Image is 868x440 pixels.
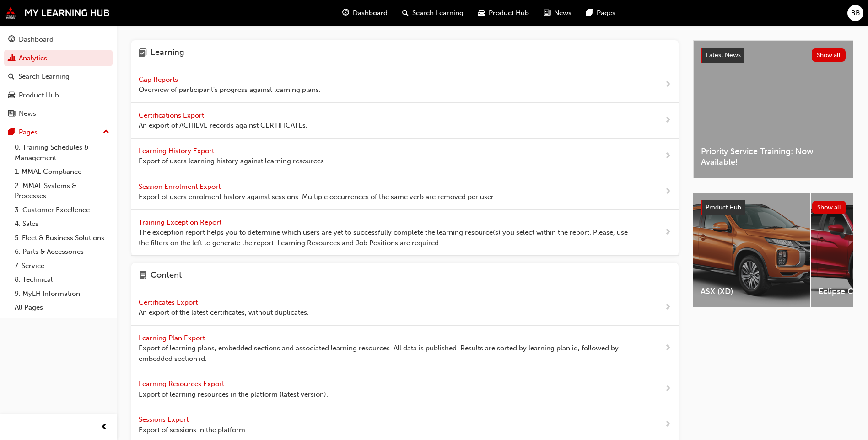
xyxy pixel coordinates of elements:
a: 5. Fleet & Business Solutions [11,231,113,245]
span: News [554,8,571,18]
span: next-icon [664,150,671,162]
a: Dashboard [4,31,113,48]
h4: Learning [151,48,184,59]
button: Show all [812,48,846,62]
span: car-icon [8,91,15,100]
a: Analytics [4,50,113,67]
span: Training Exception Report [139,218,223,226]
span: Dashboard [353,8,388,18]
button: Pages [4,124,113,141]
span: next-icon [664,419,671,430]
span: pages-icon [8,129,15,137]
span: next-icon [664,383,671,395]
span: Certificates Export [139,298,199,306]
span: Export of learning plans, embedded sections and associated learning resources. All data is publis... [139,343,635,364]
a: 2. MMAL Systems & Processes [11,179,113,203]
span: Priority Service Training: Now Available! [701,146,846,167]
span: car-icon [478,7,485,19]
span: Session Enrolment Export [139,182,222,191]
span: next-icon [664,302,671,313]
a: Search Learning [4,68,113,85]
a: Learning Plan Export Export of learning plans, embedded sections and associated learning resource... [131,326,679,372]
span: up-icon [103,126,109,138]
span: ASX (XD) [701,286,803,297]
span: Learning History Export [139,147,216,155]
span: Gap Reports [139,75,180,84]
img: mmal [5,7,110,19]
span: chart-icon [8,54,15,63]
span: prev-icon [101,422,108,433]
span: BB [851,8,860,18]
a: 3. Customer Excellence [11,203,113,217]
span: guage-icon [8,36,15,44]
a: Learning History Export Export of users learning history against learning resources.next-icon [131,139,679,174]
span: Export of users enrolment history against sessions. Multiple occurrences of the same verb are rem... [139,192,495,202]
span: Certifications Export [139,111,206,119]
a: Certificates Export An export of the latest certificates, without duplicates.next-icon [131,290,679,326]
a: 6. Parts & Accessories [11,245,113,259]
span: news-icon [8,110,15,118]
a: All Pages [11,300,113,315]
span: next-icon [664,343,671,354]
span: next-icon [664,115,671,126]
a: guage-iconDashboard [335,4,395,22]
a: Latest NewsShow all [701,48,846,63]
span: next-icon [664,227,671,238]
span: next-icon [664,79,671,91]
span: Export of learning resources in the platform (latest version). [139,389,328,400]
button: DashboardAnalyticsSearch LearningProduct HubNews [4,29,113,124]
a: Latest NewsShow allPriority Service Training: Now Available! [693,40,853,178]
a: 1. MMAL Compliance [11,165,113,179]
span: Product Hub [706,204,741,211]
a: Product Hub [4,87,113,104]
a: car-iconProduct Hub [471,4,536,22]
a: 8. Technical [11,273,113,287]
a: 4. Sales [11,217,113,231]
a: Learning Resources Export Export of learning resources in the platform (latest version).next-icon [131,371,679,407]
a: pages-iconPages [579,4,623,22]
span: Product Hub [489,8,529,18]
span: Export of users learning history against learning resources. [139,156,326,166]
span: guage-icon [342,7,349,19]
a: Gap Reports Overview of participant's progress against learning plans.next-icon [131,67,679,103]
span: An export of ACHIEVE records against CERTIFICATEs. [139,120,307,131]
span: search-icon [402,7,409,19]
span: learning-icon [139,48,147,59]
a: Product HubShow all [701,200,846,215]
span: search-icon [8,73,15,81]
span: pages-icon [586,7,593,19]
span: An export of the latest certificates, without duplicates. [139,307,309,318]
div: Product Hub [19,90,59,101]
button: BB [847,5,863,21]
h4: Content [151,270,182,282]
div: News [19,108,36,119]
a: 9. MyLH Information [11,287,113,301]
a: 0. Training Schedules & Management [11,140,113,165]
a: news-iconNews [536,4,579,22]
span: page-icon [139,270,147,282]
div: Search Learning [18,71,70,82]
span: next-icon [664,186,671,198]
a: search-iconSearch Learning [395,4,471,22]
button: Show all [812,201,846,214]
a: Certifications Export An export of ACHIEVE records against CERTIFICATEs.next-icon [131,103,679,139]
a: ASX (XD) [693,193,810,307]
a: 7. Service [11,259,113,273]
a: Training Exception Report The exception report helps you to determine which users are yet to succ... [131,210,679,256]
span: Sessions Export [139,415,190,424]
span: Latest News [706,51,741,59]
span: Learning Plan Export [139,334,207,342]
div: Dashboard [19,34,54,45]
span: news-icon [544,7,550,19]
div: Pages [19,127,38,138]
span: Overview of participant's progress against learning plans. [139,85,321,95]
span: Search Learning [412,8,464,18]
span: Pages [597,8,615,18]
span: Export of sessions in the platform. [139,425,247,435]
span: The exception report helps you to determine which users are yet to successfully complete the lear... [139,227,635,248]
span: Learning Resources Export [139,380,226,388]
a: News [4,105,113,122]
a: Session Enrolment Export Export of users enrolment history against sessions. Multiple occurrences... [131,174,679,210]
